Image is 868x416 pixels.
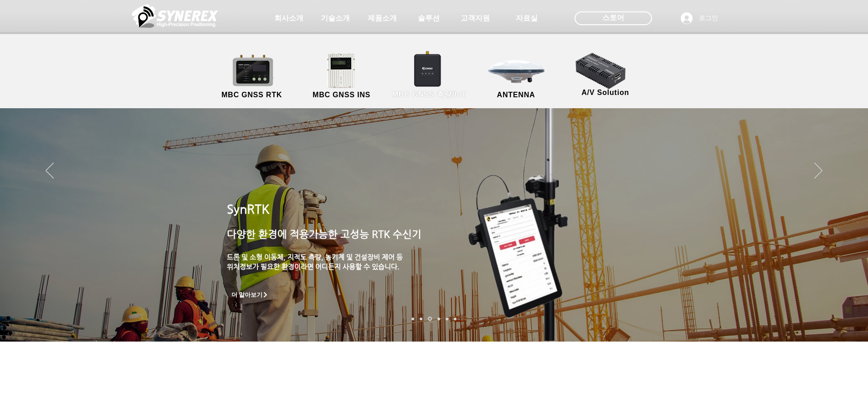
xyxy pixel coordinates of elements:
a: 기술소개 [313,9,358,27]
span: 더 알아보기 [231,291,263,299]
span: 다양한 환경에 적용가능한 고성능 RTK 수신기 [227,228,421,240]
div: 스토어 [575,11,652,25]
a: 회사소개 [266,9,312,27]
nav: 슬라이드 [409,317,459,321]
span: SynRTK [227,202,269,216]
span: 스토어 [602,13,624,23]
img: image.png [416,64,636,353]
span: 로그인 [696,14,721,23]
a: 드론 8 - SMC 2000 [420,317,422,320]
a: MBC GNSS 측량/IoT [385,53,474,100]
iframe: Wix Chat [763,377,868,416]
span: MBC GNSS 측량/IoT [392,90,466,100]
a: 로봇- SMC 2000 [411,317,414,320]
span: MBC GNSS RTK [221,91,282,99]
button: 다음 [814,163,822,180]
a: 제품소개 [360,9,405,27]
a: 솔루션 [406,9,452,27]
a: 자율주행 [437,317,440,320]
a: MBC GNSS INS [301,53,383,100]
span: 기술소개 [321,14,350,23]
img: SynRTK__.png [405,45,452,92]
a: 더 알아보기 [227,289,273,300]
a: MBC GNSS RTK [211,53,293,100]
a: ANTENNA [475,53,557,100]
span: 자료실 [516,14,538,23]
img: MGI2000_front-removebg-preview (1).png [315,51,371,90]
span: 솔루션 [418,14,440,23]
a: 자료실 [504,9,550,27]
span: 제품소개 [368,14,397,23]
a: 정밀농업 [454,317,457,320]
a: 고객지원 [452,9,498,27]
button: 이전 [46,163,54,180]
a: 측량 IoT [428,317,432,321]
span: ​위치정보가 필요한 환경이라면 어디든지 사용할 수 있습니다. [227,263,400,270]
span: 드론 및 소형 이동체, 지적도 측량, 농기계 및 건설장비 제어 등 [227,253,403,261]
a: A/V Solution [565,50,647,98]
a: 로봇 [446,317,448,320]
span: MBC GNSS INS [313,91,370,99]
span: 고객지원 [461,14,490,23]
img: 씨너렉스_White_simbol_대지 1.png [132,2,218,30]
span: 회사소개 [274,14,303,23]
button: 로그인 [674,10,724,27]
span: ANTENNA [497,91,535,99]
span: A/V Solution [581,89,629,97]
